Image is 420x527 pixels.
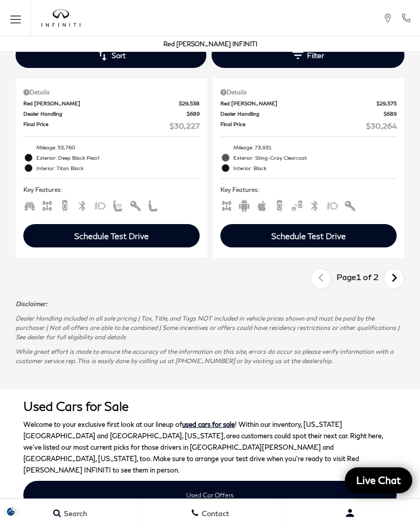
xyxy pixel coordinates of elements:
div: Schedule Test Drive [271,231,346,241]
span: Heated Seats [111,201,124,209]
li: Mileage: 73,931 [220,142,397,152]
span: Search [61,509,87,518]
a: Final Price $30,227 [23,120,200,131]
span: Apple Car-Play [256,201,268,209]
span: Backup Camera [273,201,286,209]
span: Final Price [23,120,170,131]
span: AWD [41,201,53,209]
div: Pricing Details - Volkswagen Atlas 3.6L V6 SE w/Technology [23,88,200,97]
button: Sort [16,43,206,68]
span: $29,538 [179,100,200,107]
div: Pricing Details - Jeep Wrangler Unlimited Sahara [220,88,397,97]
span: Keyless Entry [129,201,142,209]
p: While great effort is made to ensure the accuracy of the information on this site, errors do occu... [16,347,404,366]
p: Welcome to your exclusive first look at our lineup of ! Within our inventory, [US_STATE][GEOGRAPH... [23,419,397,476]
span: Dealer Handling [23,110,187,118]
span: Bluetooth [76,201,89,209]
li: Mileage: 53,760 [23,142,200,152]
a: Dealer Handling $689 [220,110,397,118]
span: $30,227 [170,120,200,131]
a: next page [383,270,405,287]
span: Backup Camera [59,201,71,209]
span: $30,264 [366,120,397,131]
span: Red [PERSON_NAME] [23,100,179,107]
div: Schedule Test Drive - Jeep Wrangler Unlimited Sahara [220,224,397,247]
span: Bluetooth [309,201,321,209]
a: Dealer Handling $689 [23,110,200,118]
span: Third Row Seats [23,201,36,209]
div: Schedule Test Drive [74,231,149,241]
span: Leather Seats [147,201,159,209]
span: Live Chat [351,474,406,487]
a: infiniti [41,9,80,27]
img: INFINITI [41,9,80,27]
span: Key Features : [220,184,397,196]
p: Dealer Handling included in all sale pricing | Tax, Title, and Tags NOT included in vehicle price... [16,314,404,342]
span: Red [PERSON_NAME] [220,100,376,107]
span: Interior: Titan Black [36,163,200,173]
span: Contact [199,509,229,518]
div: Schedule Test Drive - Volkswagen Atlas 3.6L V6 SE w/Technology [23,224,200,247]
span: Key Features : [23,184,200,196]
span: AWD [220,201,233,209]
a: Red [PERSON_NAME] $29,538 [23,100,200,107]
div: Page 1 of 2 [331,268,384,289]
a: Red [PERSON_NAME] $29,575 [220,100,397,107]
span: Keyless Entry [344,201,356,209]
span: $689 [187,110,200,118]
span: Interior: Black [233,163,397,173]
span: Fog Lights [326,201,339,209]
span: $29,575 [376,100,397,107]
span: Dealer Handling [220,110,384,118]
span: Exterior: Sting-Gray Clearcoat [233,152,397,163]
a: Red [PERSON_NAME] INFINITI [163,40,257,48]
span: Blind Spot Monitor [291,201,303,209]
a: used cars for sale [182,420,235,428]
span: Exterior: Deep Black Pearl [36,152,200,163]
span: Final Price [220,120,366,131]
span: Android Auto [238,201,250,209]
strong: Used Cars for Sale [23,398,129,413]
strong: Disclaimer: [16,300,47,308]
span: $689 [384,110,397,118]
button: Open user profile menu [281,500,420,526]
a: Used Car Offers [23,481,397,509]
button: Filter [212,43,404,68]
a: Final Price $30,264 [220,120,397,131]
a: Live Chat [345,467,412,493]
span: Fog Lights [94,201,106,209]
